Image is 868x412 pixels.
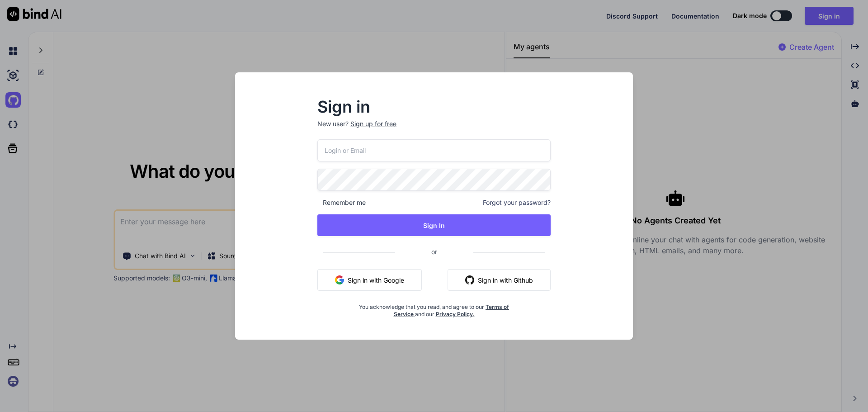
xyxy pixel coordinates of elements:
[483,198,551,207] span: Forgot your password?
[436,311,475,317] a: Privacy Policy.
[317,119,551,139] p: New user?
[317,99,551,114] h2: Sign in
[356,298,512,318] div: You acknowledge that you read, and agree to our and our
[317,269,422,291] button: Sign in with Google
[350,119,396,128] div: Sign up for free
[465,275,474,284] img: github
[317,139,551,161] input: Login or Email
[317,198,366,207] span: Remember me
[335,275,344,284] img: google
[448,269,551,291] button: Sign in with Github
[317,214,551,236] button: Sign In
[395,241,473,263] span: or
[394,303,509,317] a: Terms of Service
